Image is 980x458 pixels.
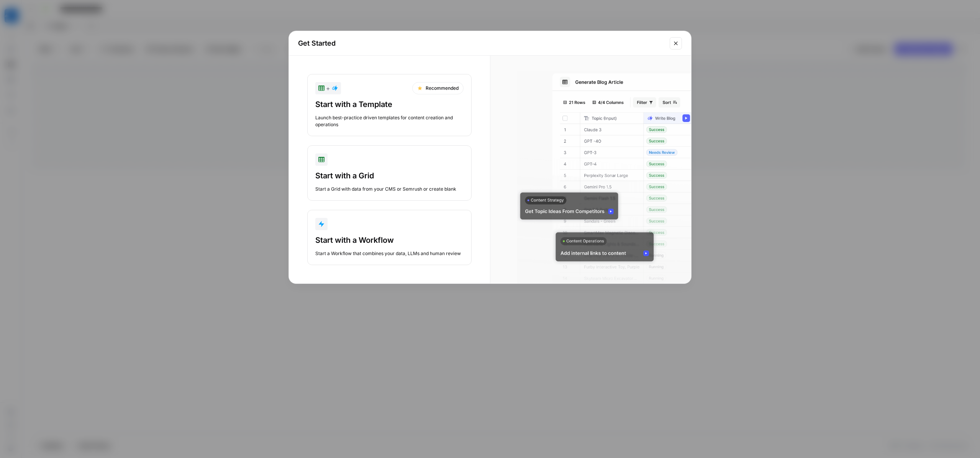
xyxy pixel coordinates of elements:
div: + [318,84,338,93]
button: Start with a GridStart a Grid with data from your CMS or Semrush or create blank [307,145,472,201]
div: Launch best-practice driven templates for content creation and operations [315,114,464,128]
button: Close modal [670,37,682,49]
div: Start with a Workflow [315,235,464,245]
button: +RecommendedStart with a TemplateLaunch best-practice driven templates for content creation and o... [307,74,472,136]
div: Start a Grid with data from your CMS or Semrush or create blank [315,186,464,193]
div: Recommended [412,82,464,94]
div: Start a Workflow that combines your data, LLMs and human review [315,250,464,257]
h2: Get Started [298,38,665,49]
button: Start with a WorkflowStart a Workflow that combines your data, LLMs and human review [307,210,472,265]
div: Start with a Grid [315,170,464,181]
div: Start with a Template [315,99,464,110]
